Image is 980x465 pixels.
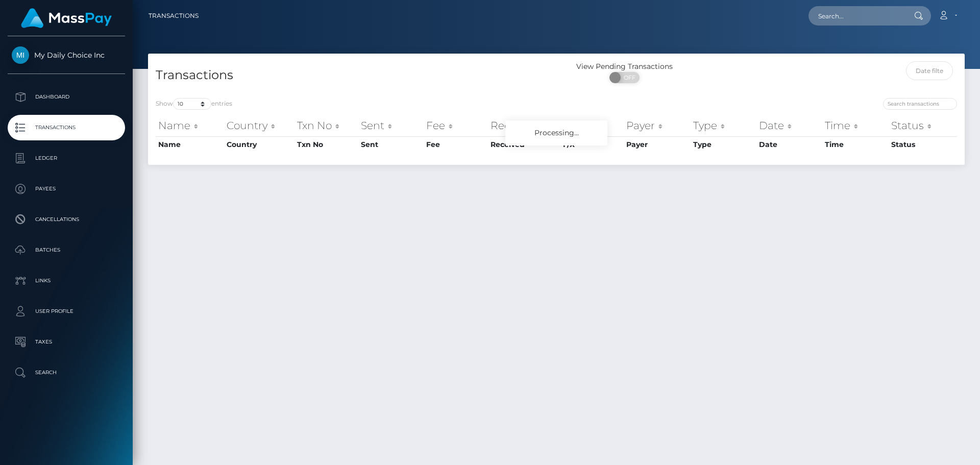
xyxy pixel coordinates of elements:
input: Date filter [906,61,953,80]
span: OFF [615,72,641,83]
a: Transactions [149,5,199,27]
th: Country [224,115,295,136]
th: Country [224,136,295,153]
a: Search [8,360,125,385]
th: Name [156,136,224,153]
th: Date [756,115,822,136]
p: Links [12,273,121,288]
th: Status [889,136,957,153]
th: Date [756,136,822,153]
th: Fee [424,136,488,153]
th: Txn No [295,115,358,136]
th: Sent [358,115,424,136]
input: Search... [808,6,904,26]
th: Name [156,115,224,136]
div: Processing... [505,120,607,145]
p: Taxes [12,334,121,350]
p: Search [12,365,121,380]
th: Sent [358,136,424,153]
a: Taxes [8,329,125,355]
span: My Daily Choice Inc [8,51,125,60]
p: Dashboard [12,89,121,105]
th: Type [691,115,756,136]
a: Payees [8,176,125,202]
th: F/X [560,115,624,136]
th: Time [822,115,889,136]
select: Showentries [173,98,211,110]
th: Received [488,115,560,136]
input: Search transactions [883,98,957,110]
a: Links [8,268,125,293]
a: User Profile [8,299,125,324]
label: Show entries [156,98,232,110]
a: Batches [8,237,125,263]
a: Dashboard [8,84,125,110]
th: Time [822,136,889,153]
a: Ledger [8,145,125,171]
th: Fee [424,115,488,136]
div: View Pending Transactions [556,61,693,72]
img: MassPay Logo [21,8,112,28]
p: Payees [12,181,121,197]
th: Payer [624,115,691,136]
p: Ledger [12,151,121,166]
th: Payer [624,136,691,153]
img: My Daily Choice Inc [12,46,29,64]
th: Type [691,136,756,153]
th: Txn No [295,136,358,153]
th: Status [889,115,957,136]
th: Received [488,136,560,153]
p: Batches [12,242,121,258]
h4: Transactions [156,66,549,84]
p: User Profile [12,304,121,319]
p: Transactions [12,120,121,135]
a: Transactions [8,115,125,140]
a: Cancellations [8,207,125,232]
p: Cancellations [12,212,121,227]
